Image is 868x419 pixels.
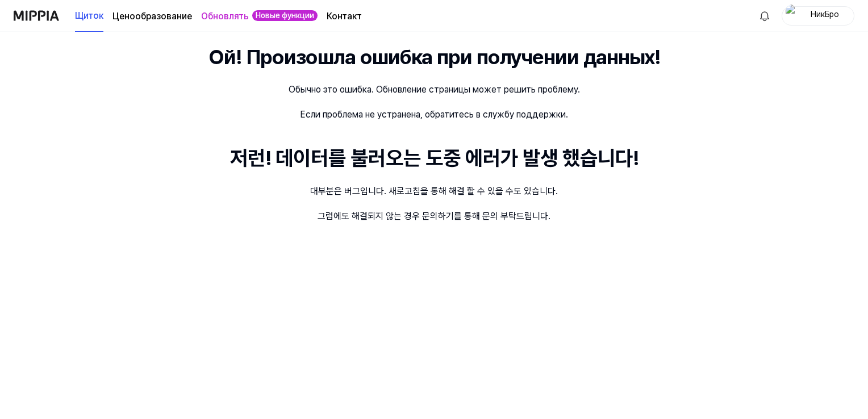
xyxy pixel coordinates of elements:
a: Щиток [75,1,103,32]
a: Обновлять [201,10,249,23]
a: Контакт [327,10,362,23]
div: Обычно это ошибка. Обновление страницы может решить проблему. [289,83,580,97]
div: Новые функции [252,10,318,22]
div: 저런! 데이터를 불러오는 도중 에러가 발생 했습니다! [230,144,639,173]
div: НикБро [803,9,847,22]
img: профиль [786,5,799,27]
a: Ценообразование [112,10,192,23]
div: Ой! Произошла ошибка при получении данных! [208,43,660,72]
img: 알림 [758,9,771,23]
div: 그럼에도 해결되지 않는 경우 문의하기를 통해 문의 부탁드립니다. [318,209,550,223]
button: профильНикБро [782,6,854,26]
div: 대부분은 버그입니다. 새로고침을 통해 해결 할 수 있을 수도 있습니다. [310,185,558,198]
div: Если проблема не устранена, обратитесь в службу поддержки. [300,108,568,121]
